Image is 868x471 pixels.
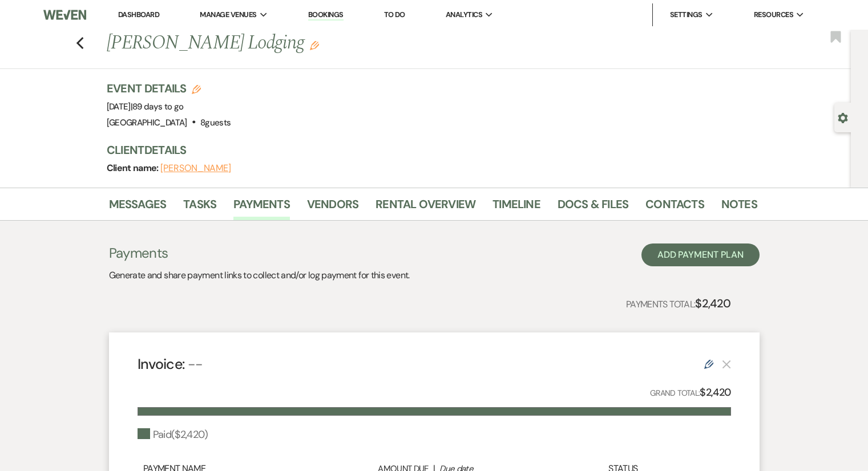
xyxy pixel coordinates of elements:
[200,117,231,128] span: 8 guests
[131,101,184,112] span: |
[132,101,184,112] span: 89 days to go
[107,101,184,112] span: [DATE]
[721,195,757,220] a: Notes
[43,3,86,27] img: Weven Logo
[107,80,231,96] h3: Event Details
[492,195,540,220] a: Timeline
[645,195,704,220] a: Contacts
[308,10,344,21] a: Bookings
[650,384,731,401] p: Grand Total:
[109,268,410,283] p: Generate and share payment links to collect and/or log payment for this event.
[626,294,731,312] p: Payments Total:
[118,10,159,19] a: Dashboard
[754,9,793,21] span: Resources
[109,195,167,220] a: Messages
[307,195,358,220] a: Vendors
[838,112,848,123] button: Open lead details
[233,195,290,220] a: Payments
[200,9,256,21] span: Manage Venues
[138,354,203,374] h4: Invoice:
[109,243,410,263] h3: Payments
[700,385,730,399] strong: $2,420
[107,162,161,174] span: Client name:
[107,30,618,57] h1: [PERSON_NAME] Lodging
[641,243,760,266] button: Add Payment Plan
[188,355,203,373] span: --
[446,9,482,21] span: Analytics
[107,117,187,128] span: [GEOGRAPHIC_DATA]
[160,164,231,173] button: [PERSON_NAME]
[183,195,216,220] a: Tasks
[376,195,475,220] a: Rental Overview
[670,9,703,21] span: Settings
[558,195,628,220] a: Docs & Files
[384,10,405,19] a: To Do
[107,142,746,158] h3: Client Details
[310,40,319,50] button: Edit
[722,359,731,369] button: This payment plan cannot be deleted because it contains links that have been paid through Weven’s...
[695,296,730,311] strong: $2,420
[138,427,208,442] div: Paid ( $2,420 )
